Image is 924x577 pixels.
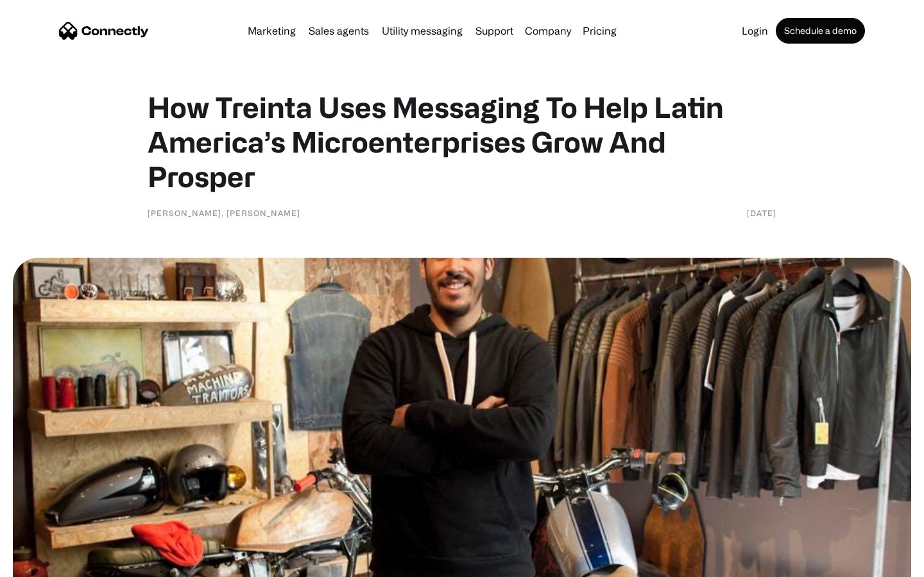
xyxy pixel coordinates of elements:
a: Login [737,26,773,36]
h1: How Treinta Uses Messaging To Help Latin America’s Microenterprises Grow And Prosper [148,90,776,194]
a: Support [470,26,518,36]
a: Sales agents [304,26,374,36]
a: Marketing [243,26,301,36]
div: Company [525,22,571,40]
a: Schedule a demo [776,18,865,44]
div: [DATE] [747,206,776,219]
ul: Language list [26,555,77,573]
a: Utility messaging [377,26,468,36]
a: Pricing [577,26,622,36]
div: [PERSON_NAME], [PERSON_NAME] [148,206,300,219]
aside: Language selected: English [13,555,77,573]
